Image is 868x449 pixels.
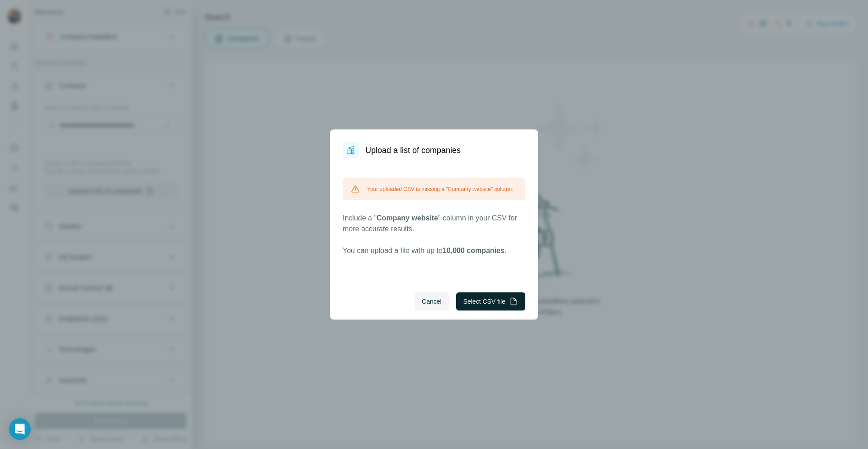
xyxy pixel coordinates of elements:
button: Select CSV file [456,292,525,310]
p: Include a " " column in your CSV for more accurate results. [343,213,525,234]
div: Open Intercom Messenger [9,418,31,440]
span: Company website [377,214,438,222]
span: Cancel [422,297,442,306]
p: You can upload a file with up to . [343,245,525,256]
h1: Upload a list of companies [365,144,461,157]
div: Your uploaded CSV is missing a "Company website" column. [343,178,525,200]
span: 10,000 companies [443,247,505,254]
button: Cancel [415,292,449,310]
